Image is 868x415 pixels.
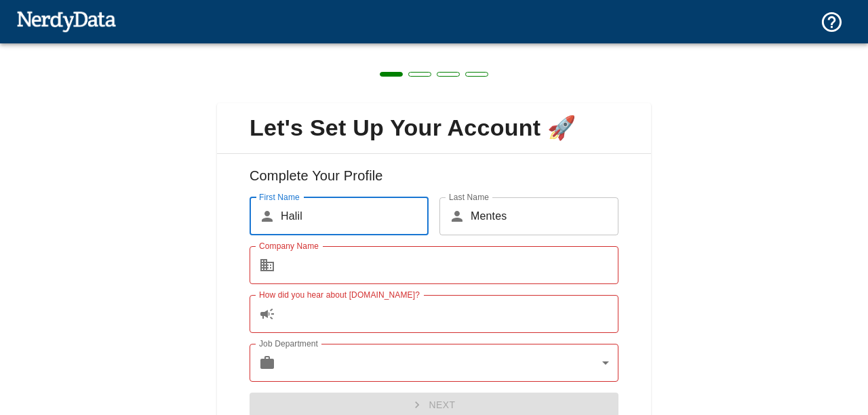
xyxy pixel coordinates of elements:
h6: Complete Your Profile [228,165,640,197]
label: Company Name [259,240,319,252]
label: First Name [259,191,300,203]
label: Job Department [259,338,318,349]
label: Last Name [449,191,489,203]
label: How did you hear about [DOMAIN_NAME]? [259,289,420,300]
img: NerdyData.com [16,7,116,35]
span: Let's Set Up Your Account 🚀 [228,114,640,142]
button: Support and Documentation [812,2,852,42]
